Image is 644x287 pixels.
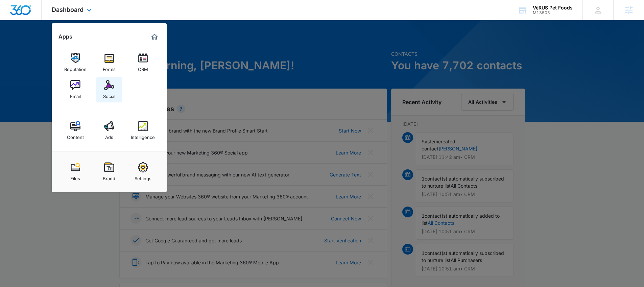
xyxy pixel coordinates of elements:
div: Forms [103,63,116,72]
span: Dashboard [52,6,84,13]
div: Email [70,90,81,99]
div: Intelligence [131,131,155,140]
a: Brand [96,159,122,185]
div: Settings [135,172,151,181]
a: Ads [96,118,122,143]
a: Content [63,118,88,143]
div: Content [67,131,84,140]
a: CRM [130,50,156,75]
a: Marketing 360® Dashboard [149,31,160,42]
a: Email [63,77,88,102]
div: Files [70,172,80,181]
a: Files [63,159,88,185]
a: Forms [96,50,122,75]
a: Intelligence [130,118,156,143]
div: CRM [138,63,148,72]
div: account id [533,10,573,15]
a: Reputation [63,50,88,75]
div: Social [103,90,115,99]
div: account name [533,5,573,10]
div: Reputation [64,63,87,72]
a: Settings [130,159,156,185]
div: Ads [105,131,113,140]
h2: Apps [58,33,72,40]
div: Brand [103,172,115,181]
a: Social [96,77,122,102]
